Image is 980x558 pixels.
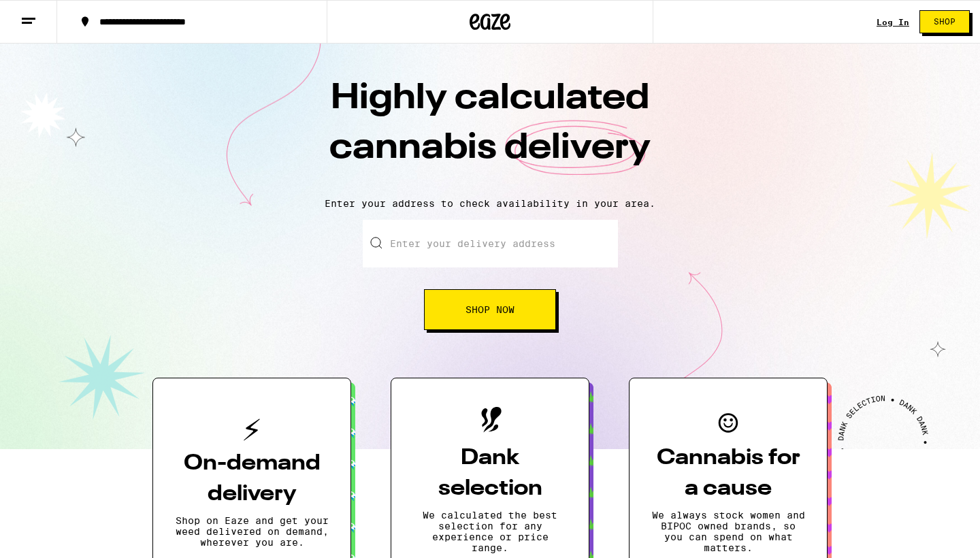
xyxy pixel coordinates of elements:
[651,443,805,504] h3: Cannabis for a cause
[413,443,567,504] h3: Dank selection
[465,305,514,314] span: Shop Now
[14,198,966,209] p: Enter your address to check availability in your area.
[252,74,728,187] h1: Highly calculated cannabis delivery
[877,18,909,27] a: Log In
[651,510,805,553] p: We always stock women and BIPOC owned brands, so you can spend on what matters.
[934,18,955,26] span: Shop
[175,515,329,548] p: Shop on Eaze and get your weed delivered on demand, wherever you are.
[919,10,970,33] button: Shop
[175,448,329,510] h3: On-demand delivery
[413,510,567,553] p: We calculated the best selection for any experience or price range.
[424,289,556,330] button: Shop Now
[909,10,980,33] a: Shop
[363,220,618,267] input: Enter your delivery address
